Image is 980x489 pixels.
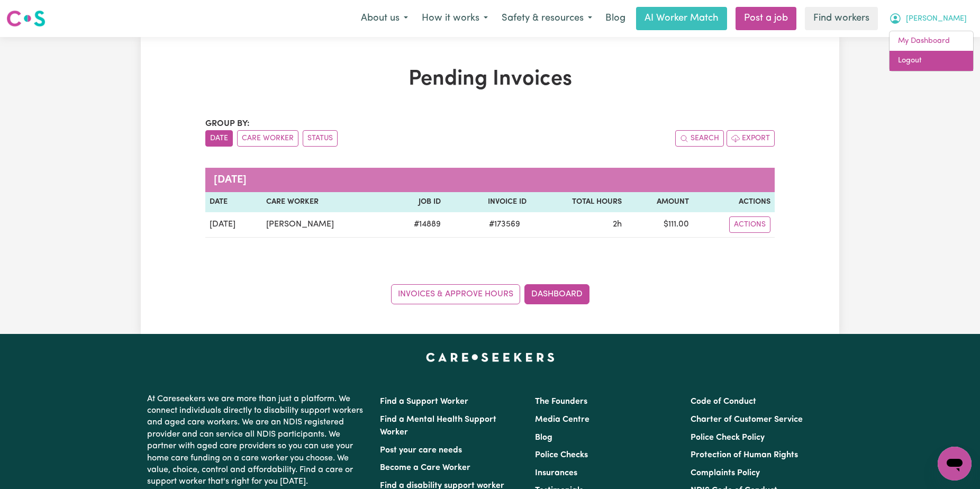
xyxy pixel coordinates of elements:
[445,192,531,212] th: Invoice ID
[675,130,724,147] button: Search
[205,212,262,238] td: [DATE]
[205,192,262,212] th: Date
[380,397,468,406] a: Find a Support Worker
[691,415,803,424] a: Charter of Customer Service
[890,51,973,71] a: Logout
[626,212,693,238] td: $ 111.00
[205,67,775,92] h1: Pending Invoices
[6,9,46,28] img: Careseekers logo
[495,7,599,30] button: Safety & resources
[415,7,495,30] button: How it works
[380,446,462,455] a: Post your care needs
[626,192,693,212] th: Amount
[691,451,798,459] a: Protection of Human Rights
[535,451,588,459] a: Police Checks
[237,130,298,147] button: sort invoices by care worker
[205,168,775,192] caption: [DATE]
[535,397,587,406] a: The Founders
[691,469,760,477] a: Complaints Policy
[380,464,470,472] a: Become a Care Worker
[524,284,589,304] a: Dashboard
[391,284,520,304] a: Invoices & Approve Hours
[303,130,338,147] button: sort invoices by paid status
[727,130,775,147] button: Export
[205,120,250,128] span: Group by:
[729,216,770,233] button: Actions
[6,6,46,31] a: Careseekers logo
[426,353,555,361] a: Careseekers home page
[599,7,632,30] a: Blog
[805,7,878,30] a: Find workers
[205,130,233,147] button: sort invoices by date
[906,13,967,25] span: [PERSON_NAME]
[636,7,727,30] a: AI Worker Match
[889,31,974,71] div: My Account
[890,31,973,51] a: My Dashboard
[354,7,415,30] button: About us
[262,192,387,212] th: Care Worker
[938,447,972,481] iframe: Button to launch messaging window
[262,212,387,238] td: [PERSON_NAME]
[535,469,577,477] a: Insurances
[483,218,527,231] span: # 173569
[882,7,974,30] button: My Account
[693,192,775,212] th: Actions
[691,433,765,442] a: Police Check Policy
[535,433,552,442] a: Blog
[691,397,756,406] a: Code of Conduct
[736,7,796,30] a: Post a job
[613,220,622,229] span: 2 hours
[531,192,626,212] th: Total Hours
[387,192,445,212] th: Job ID
[535,415,589,424] a: Media Centre
[387,212,445,238] td: # 14889
[380,415,496,437] a: Find a Mental Health Support Worker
